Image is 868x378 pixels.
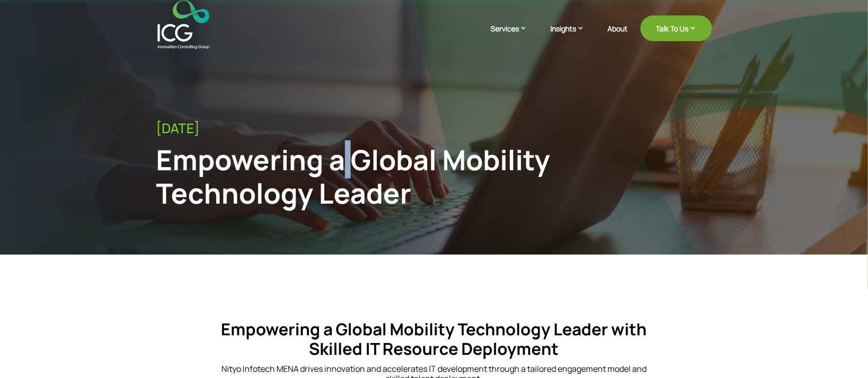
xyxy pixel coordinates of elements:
a: Talk To Us [640,15,712,41]
iframe: Chat Widget [817,329,868,378]
a: Services [491,23,537,49]
a: About [607,25,628,49]
h4: Empowering a Global Mobility Technology Leader with Skilled IT Resource Deployment [212,319,656,364]
div: Empowering a Global Mobility Technology Leader [156,143,584,210]
a: Insights [550,23,595,49]
div: [DATE] [156,120,712,136]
